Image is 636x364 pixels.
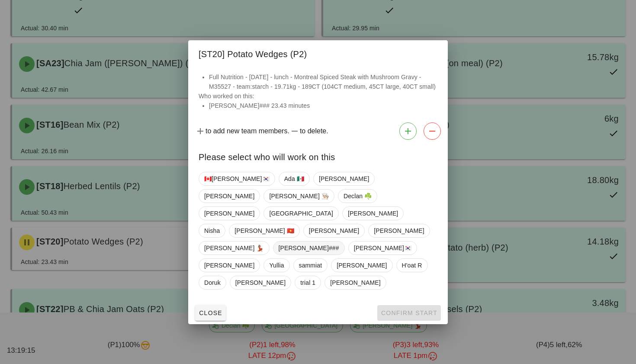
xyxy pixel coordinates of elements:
[299,259,322,272] span: sammiat
[188,40,448,65] div: [ST20] Potato Wedges (P2)
[204,190,254,203] span: [PERSON_NAME]
[279,242,339,254] span: [PERSON_NAME]###
[354,242,412,254] span: [PERSON_NAME]🇰🇷
[330,276,380,289] span: [PERSON_NAME]
[402,259,422,272] span: H'oat R
[300,276,315,289] span: trial 1
[199,309,222,316] span: Close
[195,305,226,321] button: Close
[348,207,398,220] span: [PERSON_NAME]
[269,190,329,203] span: [PERSON_NAME] 👨🏼‍🍳
[188,119,448,143] div: to add new team members. to delete.
[204,259,254,272] span: [PERSON_NAME]
[204,224,220,237] span: Nisha
[269,259,284,272] span: Yullia
[234,224,294,237] span: [PERSON_NAME] 🇻🇳
[269,207,333,220] span: [GEOGRAPHIC_DATA]
[284,172,304,185] span: Ada 🇲🇽
[209,101,437,110] li: [PERSON_NAME]### 23.43 minutes
[337,259,387,272] span: [PERSON_NAME]
[319,172,369,185] span: [PERSON_NAME]
[235,276,286,289] span: [PERSON_NAME]
[188,143,448,168] div: Please select who will work on this
[188,72,448,119] div: Who worked on this:
[374,224,424,237] span: [PERSON_NAME]
[309,224,359,237] span: [PERSON_NAME]
[204,172,270,185] span: 🇨🇦[PERSON_NAME]🇰🇷
[204,207,254,220] span: [PERSON_NAME]
[344,190,372,203] span: Declan ☘️
[204,276,221,289] span: Doruk
[204,242,264,254] span: [PERSON_NAME] 💃🏽
[209,72,437,91] li: Full Nutrition - [DATE] - lunch - Montreal Spiced Steak with Mushroom Gravy - M35527 - team:starc...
